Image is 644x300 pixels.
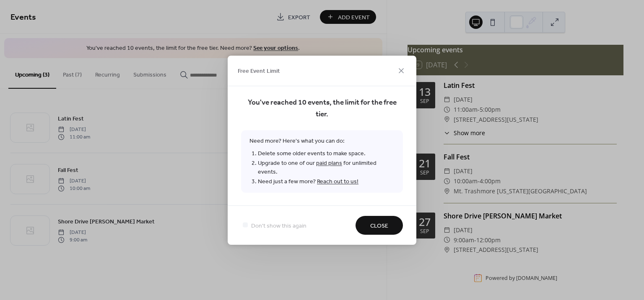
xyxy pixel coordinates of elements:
a: Reach out to us! [317,176,358,187]
span: Need more? Here's what you can do: [241,130,403,192]
span: Close [370,221,388,230]
span: Free Event Limit [238,67,280,76]
span: You've reached 10 events, the limit for the free tier. [241,97,403,120]
a: paid plans [316,157,342,169]
li: Upgrade to one of our for unlimited events. [258,158,395,177]
span: Don't show this again [251,221,306,230]
button: Close [356,216,403,235]
li: Need just a few more? [258,177,395,186]
li: Delete some older events to make space. [258,149,395,158]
